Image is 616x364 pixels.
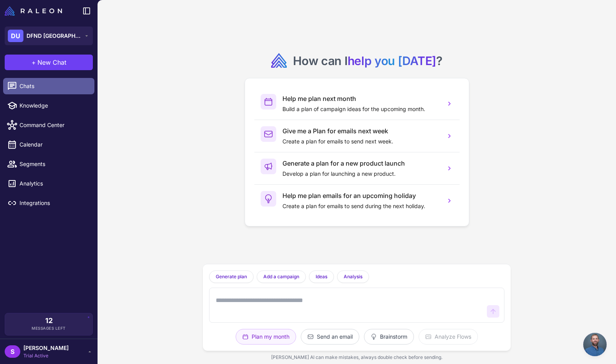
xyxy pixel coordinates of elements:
span: Generate plan [216,273,247,280]
h3: Generate a plan for a new product launch [282,159,439,168]
div: DU [8,30,23,42]
button: DUDFND [GEOGRAPHIC_DATA] [5,27,93,45]
button: Brainstorm [364,329,414,345]
button: Ideas [309,270,334,283]
h3: Help me plan next month [282,94,439,103]
a: Knowledge [3,97,94,114]
span: help you [DATE] [348,54,437,68]
p: Create a plan for emails to send next week. [282,137,439,146]
a: Chats [3,78,94,94]
span: Analytics [20,179,88,188]
a: Command Center [3,117,94,133]
img: Raleon Logo [5,6,62,16]
span: Knowledge [20,101,88,110]
p: Create a plan for emails to send during the next holiday. [282,202,439,210]
h3: Give me a Plan for emails next week [282,126,439,136]
button: Plan my month [236,329,296,345]
div: S [5,345,20,358]
p: Build a plan of campaign ideas for the upcoming month. [282,105,439,113]
a: Calendar [3,136,94,153]
h3: Help me plan emails for an upcoming holiday [282,191,439,200]
button: Analysis [337,270,369,283]
button: Send an email [301,329,359,345]
button: +New Chat [5,55,93,70]
p: Develop a plan for launching a new product. [282,170,439,178]
a: Segments [3,156,94,172]
button: Add a campaign [257,270,306,283]
span: Messages Left [32,325,66,331]
span: [PERSON_NAME] [23,344,69,352]
a: Integrations [3,195,94,211]
span: Ideas [316,273,327,280]
span: Analysis [344,273,362,280]
span: Integrations [20,199,88,207]
span: + [32,58,36,67]
span: Segments [20,160,88,168]
span: 12 [45,317,53,324]
span: Calendar [20,140,88,149]
span: Trial Active [23,352,69,359]
span: New Chat [37,58,66,67]
span: Command Center [20,121,88,129]
button: Analyze Flows [419,329,478,345]
a: Open chat [583,333,607,356]
div: [PERSON_NAME] AI can make mistakes, always double check before sending. [203,351,511,364]
h2: How can I ? [293,53,442,69]
a: Analytics [3,175,94,192]
span: Add a campaign [263,273,299,280]
button: Generate plan [209,270,254,283]
span: DFND [GEOGRAPHIC_DATA] [27,32,81,40]
span: Chats [20,82,88,90]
